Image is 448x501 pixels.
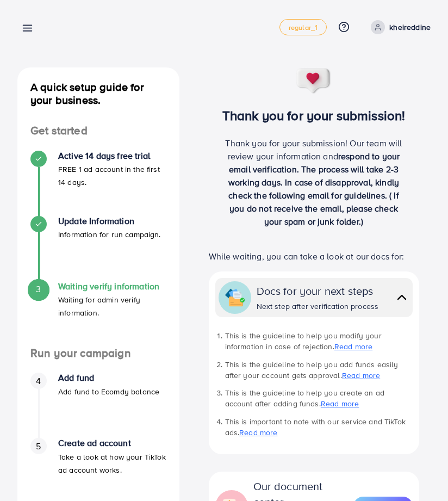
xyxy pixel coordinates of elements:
[225,416,413,438] li: This is important to note with our service and TikTok ads.
[366,20,431,34] a: kheireddine
[17,151,179,216] li: Active 14 days free trial
[36,375,41,387] span: 4
[17,216,179,281] li: Update Information
[334,341,372,352] a: Read more
[228,150,400,227] span: respond to your email verification. The process will take 2-3 working days. In case of disapprova...
[58,293,166,319] p: Waiting for admin verify information.
[58,216,161,226] h4: Update Information
[17,373,179,438] li: Add fund
[36,283,41,295] span: 3
[289,24,318,31] span: regular_1
[389,21,431,34] p: kheireddine
[58,438,166,448] h4: Create ad account
[17,81,179,107] h4: A quick setup guide for your business.
[257,301,379,312] div: Next step after verification process
[58,373,159,383] h4: Add fund
[225,359,413,381] li: This is the guideline to help you add funds easily after your account gets approval.
[58,281,166,292] h4: Waiting verify information
[17,124,179,138] h4: Get started
[58,163,166,189] p: FREE 1 ad account in the first 14 days.
[257,283,379,299] div: Docs for your next steps
[402,452,440,493] iframe: Chat
[17,347,179,360] h4: Run your campaign
[220,137,407,228] p: Thank you for your submission! Our team will review your information and
[225,330,413,352] li: This is the guideline to help you modify your information in case of rejection.
[321,398,359,409] a: Read more
[296,67,332,95] img: success
[58,151,166,161] h4: Active 14 days free trial
[197,108,431,123] h3: Thank you for your submission!
[36,440,41,453] span: 5
[394,289,409,305] img: collapse
[58,385,159,398] p: Add fund to Ecomdy balance
[225,387,413,410] li: This is the guideline to help you create an ad account after adding funds.
[279,19,327,35] a: regular_1
[342,370,380,381] a: Read more
[225,288,245,307] img: collapse
[58,228,161,241] p: Information for run campaign.
[17,281,179,347] li: Waiting verify information
[58,450,166,477] p: Take a look at how your TikTok ad account works.
[209,250,419,263] p: While waiting, you can take a look at our docs for:
[239,427,277,438] a: Read more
